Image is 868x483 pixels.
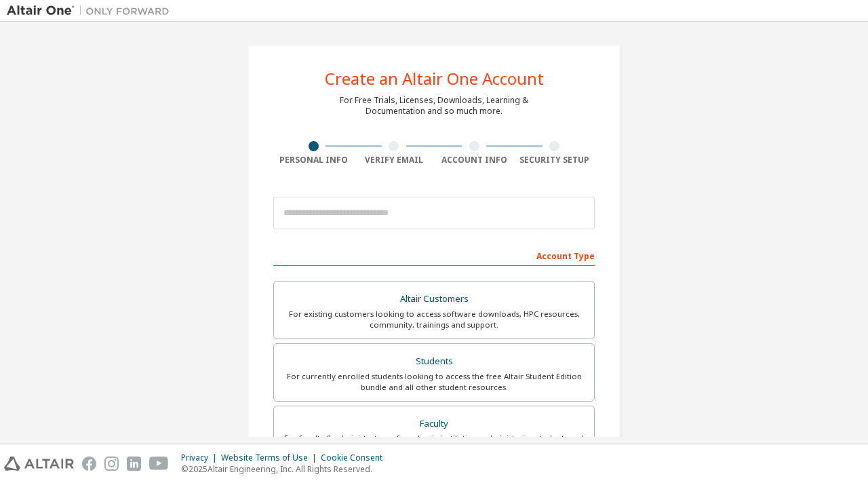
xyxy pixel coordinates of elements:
div: Account Info [434,155,515,166]
div: Students [282,352,586,371]
div: Create an Altair One Account [325,71,544,87]
div: Personal Info [273,155,354,166]
div: Altair Customers [282,290,586,309]
div: Verify Email [354,155,435,166]
img: facebook.svg [82,457,96,471]
img: Altair One [7,4,176,18]
div: Privacy [181,452,221,463]
div: For existing customers looking to access software downloads, HPC resources, community, trainings ... [282,309,586,330]
div: Account Type [273,244,595,266]
img: instagram.svg [104,457,119,471]
div: Website Terms of Use [221,452,321,463]
img: altair_logo.svg [4,457,74,471]
div: For Free Trials, Licenses, Downloads, Learning & Documentation and so much more. [340,95,528,117]
div: For faculty & administrators of academic institutions administering students and accessing softwa... [282,433,586,455]
div: Security Setup [515,155,595,166]
div: For currently enrolled students looking to access the free Altair Student Edition bundle and all ... [282,371,586,393]
p: © 2025 Altair Engineering, Inc. All Rights Reserved. [181,463,391,475]
img: linkedin.svg [127,457,141,471]
div: Cookie Consent [321,452,391,463]
div: Faculty [282,414,586,433]
img: youtube.svg [149,457,169,471]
